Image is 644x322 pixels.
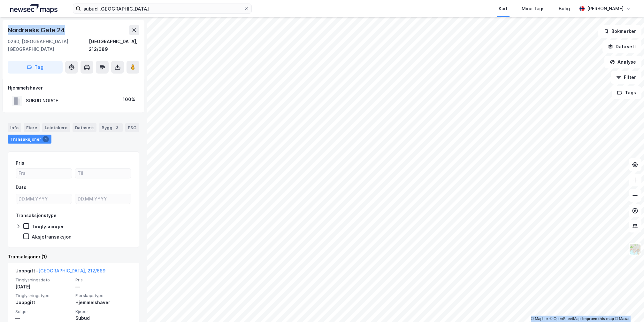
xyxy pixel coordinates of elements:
div: Pris [16,159,24,167]
div: Kart [499,5,508,12]
div: 100% [123,96,135,103]
button: Analyse [604,56,641,68]
a: OpenStreetMap [550,317,581,321]
iframe: Chat Widget [612,291,644,322]
div: Eiere [24,123,40,132]
button: Datasett [602,40,641,53]
div: Hjemmelshaver [75,299,132,306]
div: Bolig [559,5,570,12]
div: Hjemmelshaver [8,84,139,92]
div: 0260, [GEOGRAPHIC_DATA], [GEOGRAPHIC_DATA] [8,38,89,53]
button: Tags [612,86,641,99]
div: Info [8,123,21,132]
div: Dato [16,184,27,191]
div: Bygg [99,123,123,132]
div: Transaksjoner (1) [8,253,139,261]
img: Z [629,243,641,255]
div: Nordraaks Gate 24 [8,25,66,35]
div: [DATE] [15,283,72,291]
div: Leietakere [42,123,70,132]
button: Tag [8,61,63,74]
button: Filter [611,71,641,84]
div: Transaksjonstype [16,212,57,219]
input: Søk på adresse, matrikkel, gårdeiere, leietakere eller personer [81,4,244,13]
input: Til [75,169,131,178]
div: 1 [42,136,49,142]
span: Tinglysningstype [15,293,72,298]
div: [PERSON_NAME] [587,5,624,12]
span: Kjøper [75,309,132,314]
div: Uoppgitt - [15,267,105,277]
div: Uoppgitt [15,299,72,306]
div: Kontrollprogram for chat [612,291,644,322]
div: SUBUD NORGE [26,97,58,105]
div: — [75,283,132,291]
span: Tinglysningsdato [15,277,72,283]
img: logo.a4113a55bc3d86da70a041830d287a7e.svg [10,4,57,13]
span: Eierskapstype [75,293,132,298]
a: [GEOGRAPHIC_DATA], 212/689 [38,268,105,273]
div: Aksjetransaksjon [32,234,72,240]
div: ESG [125,123,139,132]
span: Selger [15,309,72,314]
div: Transaksjoner [8,135,51,144]
div: [GEOGRAPHIC_DATA], 212/689 [89,38,139,53]
div: Datasett [73,123,96,132]
a: Improve this map [582,317,614,321]
button: Bokmerker [598,25,641,38]
div: — [15,314,72,322]
div: Mine Tags [522,5,545,12]
div: Tinglysninger [32,224,64,230]
span: Pris [75,277,132,283]
input: DD.MM.YYYY [16,194,72,204]
div: 2 [114,124,120,131]
a: Mapbox [531,317,548,321]
input: DD.MM.YYYY [75,194,131,204]
input: Fra [16,169,72,178]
